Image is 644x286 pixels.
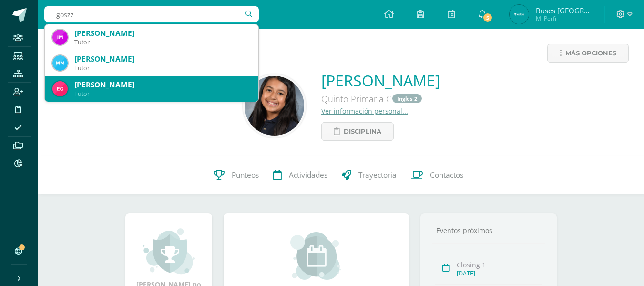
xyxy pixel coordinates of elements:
[321,106,408,116] a: Ver información personal...
[44,6,259,22] input: Busca un usuario...
[290,232,342,280] img: event_small.png
[547,44,629,63] a: Más opciones
[74,54,251,64] div: [PERSON_NAME]
[245,76,304,136] img: f24d16043f392997bc975de884a0cae3.png
[321,122,394,141] a: Disciplina
[232,170,259,180] span: Punteos
[74,28,251,38] div: [PERSON_NAME]
[335,156,404,194] a: Trayectoria
[74,38,251,46] div: Tutor
[206,156,266,194] a: Punteos
[321,91,440,106] div: Quinto Primaria C
[52,30,68,45] img: b1c5e217f5883c6221447a0819df7c91.png
[457,269,542,277] div: [DATE]
[432,226,545,235] div: Eventos próximos
[266,156,335,194] a: Actividades
[430,170,463,180] span: Contactos
[52,55,68,71] img: 79487b17e020dc02a323215a0af6a133.png
[536,6,593,15] span: Buses [GEOGRAPHIC_DATA]
[510,5,529,24] img: fc6c33b0aa045aa3213aba2fdb094e39.png
[321,70,440,91] a: [PERSON_NAME]
[358,170,397,180] span: Trayectoria
[565,44,616,62] span: Más opciones
[536,14,593,22] span: Mi Perfil
[289,170,327,180] span: Actividades
[74,90,251,98] div: Tutor
[143,227,195,275] img: achievement_small.png
[344,123,381,140] span: Disciplina
[74,80,251,90] div: [PERSON_NAME]
[482,12,493,23] span: 5
[404,156,470,194] a: Contactos
[52,81,68,96] img: 9a358f6ae3c909786cae607e8cc436c1.png
[457,260,542,269] div: Closing 1
[74,64,251,72] div: Tutor
[392,94,422,103] a: Ingles 2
